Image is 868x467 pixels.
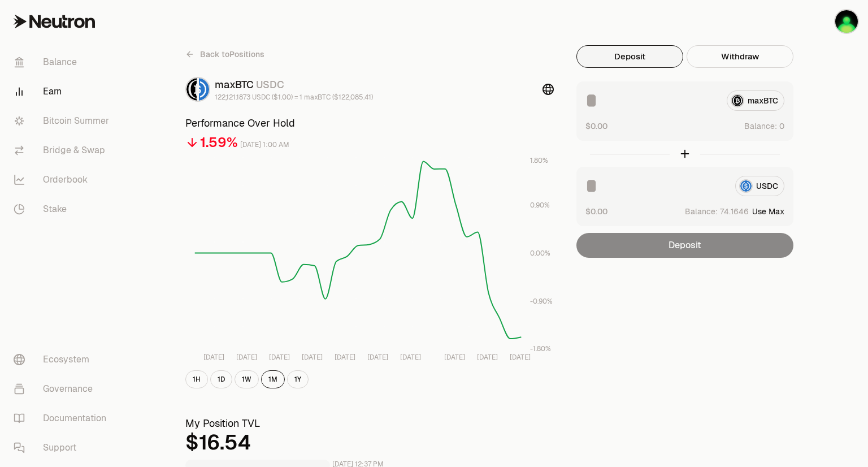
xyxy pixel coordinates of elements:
[186,78,197,101] img: maxBTC Logo
[530,249,550,258] tspan: 0.00%
[269,353,290,362] tspan: [DATE]
[200,133,238,152] div: 1.59%
[236,353,257,362] tspan: [DATE]
[400,353,421,362] tspan: [DATE]
[185,45,264,63] a: Back toPositions
[687,45,793,68] button: Withdraw
[530,156,548,165] tspan: 1.80%
[235,370,259,388] button: 1W
[215,93,373,102] div: 122,121.1873 USDC ($1.00) = 1 maxBTC ($122,085.41)
[185,431,554,454] div: $16.54
[185,416,554,431] h3: My Position TVL
[199,78,209,101] img: USDC Logo
[203,353,224,362] tspan: [DATE]
[530,297,553,306] tspan: -0.90%
[752,206,784,217] button: Use Max
[261,370,285,388] button: 1M
[5,77,122,106] a: Earn
[835,10,858,33] img: AADAO
[585,120,607,132] button: $0.00
[367,353,388,362] tspan: [DATE]
[185,370,208,388] button: 1H
[185,115,554,131] h3: Performance Over Hold
[5,433,122,462] a: Support
[200,49,264,60] span: Back to Positions
[5,136,122,165] a: Bridge & Swap
[256,78,284,91] span: USDC
[530,201,550,210] tspan: 0.90%
[510,353,531,362] tspan: [DATE]
[240,139,289,152] div: [DATE] 1:00 AM
[215,77,373,93] div: maxBTC
[335,353,355,362] tspan: [DATE]
[210,370,232,388] button: 1D
[5,194,122,224] a: Stake
[5,404,122,433] a: Documentation
[744,120,777,132] span: Balance:
[5,165,122,194] a: Orderbook
[5,106,122,136] a: Bitcoin Summer
[5,47,122,77] a: Balance
[5,374,122,404] a: Governance
[5,345,122,374] a: Ecosystem
[477,353,498,362] tspan: [DATE]
[302,353,323,362] tspan: [DATE]
[685,206,718,217] span: Balance:
[530,344,551,353] tspan: -1.80%
[576,45,683,68] button: Deposit
[585,205,607,217] button: $0.00
[287,370,309,388] button: 1Y
[444,353,465,362] tspan: [DATE]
